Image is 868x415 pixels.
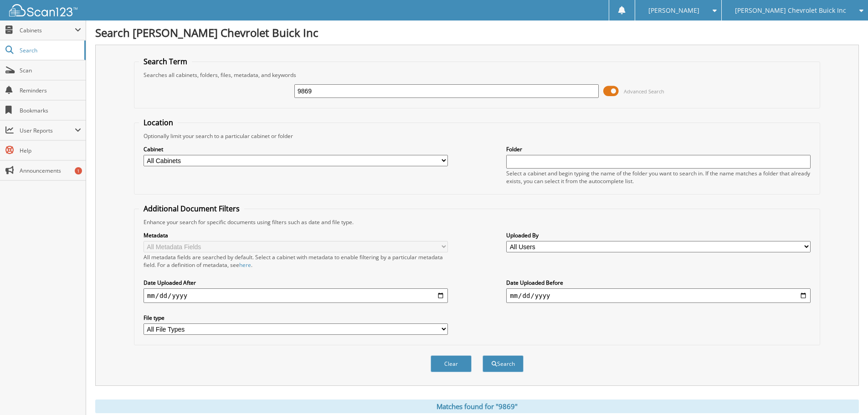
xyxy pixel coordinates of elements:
[95,25,859,40] h1: Search [PERSON_NAME] Chevrolet Buick Inc
[506,169,811,185] div: Select a cabinet and begin typing the name of the folder you want to search in. If the name match...
[139,204,244,214] legend: Additional Document Filters
[144,279,448,287] label: Date Uploaded After
[139,132,815,140] div: Optionally limit your search to a particular cabinet or folder
[20,167,81,174] span: Announcements
[648,8,699,13] span: [PERSON_NAME]
[139,218,815,226] div: Enhance your search for specific documents using filters such as date and file type.
[506,279,811,287] label: Date Uploaded Before
[506,231,811,239] label: Uploaded By
[20,26,75,34] span: Cabinets
[506,288,811,303] input: end
[20,107,81,114] span: Bookmarks
[9,4,77,16] img: scan123-logo-white.svg
[144,231,448,239] label: Metadata
[20,67,81,74] span: Scan
[75,167,82,174] div: 1
[95,400,859,413] div: Matches found for "9869"
[431,355,472,372] button: Clear
[144,253,448,269] div: All metadata fields are searched by default. Select a cabinet with metadata to enable filtering b...
[735,8,846,13] span: [PERSON_NAME] Chevrolet Buick Inc
[20,87,81,94] span: Reminders
[506,145,811,153] label: Folder
[144,145,448,153] label: Cabinet
[144,288,448,303] input: start
[144,314,448,322] label: File type
[139,118,178,128] legend: Location
[483,355,524,372] button: Search
[20,46,80,54] span: Search
[239,261,251,269] a: here
[139,71,815,79] div: Searches all cabinets, folders, files, metadata, and keywords
[20,127,75,134] span: User Reports
[20,147,81,154] span: Help
[139,56,192,67] legend: Search Term
[624,88,664,95] span: Advanced Search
